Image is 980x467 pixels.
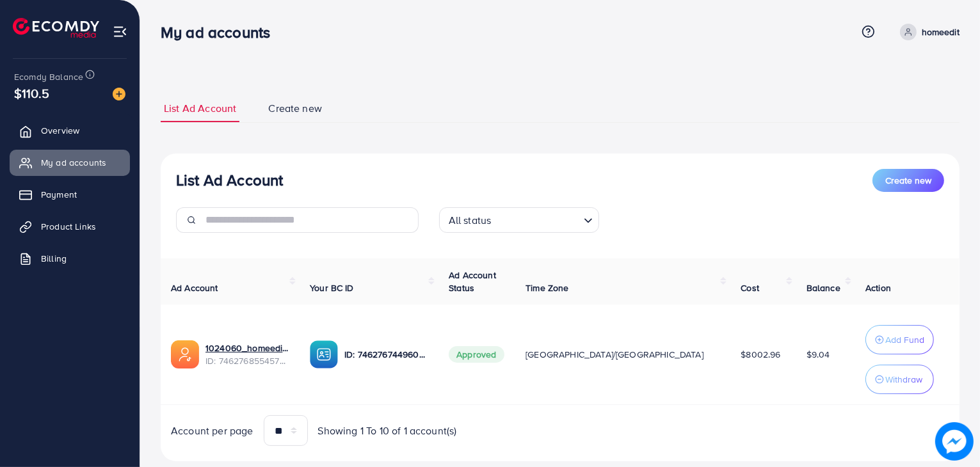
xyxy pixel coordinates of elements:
span: Create new [268,101,322,116]
div: Search for option [439,207,599,233]
a: Product Links [10,214,130,239]
h3: My ad accounts [161,23,280,42]
button: Add Fund [865,325,934,354]
span: Account per page [171,423,253,438]
span: Your BC ID [310,281,354,294]
p: homeedit [922,24,960,40]
span: Action [865,281,891,294]
img: image [935,422,974,461]
a: Payment [10,182,130,207]
a: My ad accounts [10,150,130,175]
a: 1024060_homeedit7_1737561213516 [205,342,289,354]
p: Add Fund [885,332,924,347]
img: image [113,88,125,100]
a: Overview [10,118,130,143]
input: Search for option [495,209,578,230]
span: Showing 1 To 10 of 1 account(s) [318,423,457,438]
span: Ad Account [171,281,218,294]
p: Withdraw [885,372,922,387]
button: Withdraw [865,365,934,394]
div: <span class='underline'>1024060_homeedit7_1737561213516</span></br>7462768554572742672 [205,342,289,368]
span: Create new [885,174,931,187]
span: Ecomdy Balance [14,70,83,83]
a: homeedit [895,24,960,40]
span: ID: 7462768554572742672 [205,354,289,367]
span: $110.5 [14,84,49,102]
span: My ad accounts [41,156,106,169]
span: List Ad Account [164,101,236,116]
span: Approved [449,346,504,363]
span: Product Links [41,220,96,233]
span: Ad Account Status [449,269,496,294]
span: Overview [41,124,79,137]
img: ic-ads-acc.e4c84228.svg [171,340,199,368]
img: logo [13,18,99,38]
span: Billing [41,252,67,265]
img: ic-ba-acc.ded83a64.svg [310,340,338,368]
span: Time Zone [526,281,568,294]
span: Payment [41,188,77,201]
span: All status [446,211,494,230]
h3: List Ad Account [176,171,283,189]
span: Cost [741,281,759,294]
span: $8002.96 [741,348,780,361]
button: Create new [872,169,944,192]
a: Billing [10,246,130,271]
span: Balance [807,281,840,294]
p: ID: 7462767449604177937 [344,347,428,362]
span: [GEOGRAPHIC_DATA]/[GEOGRAPHIC_DATA] [526,348,703,361]
span: $9.04 [807,348,830,361]
img: menu [113,24,127,39]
